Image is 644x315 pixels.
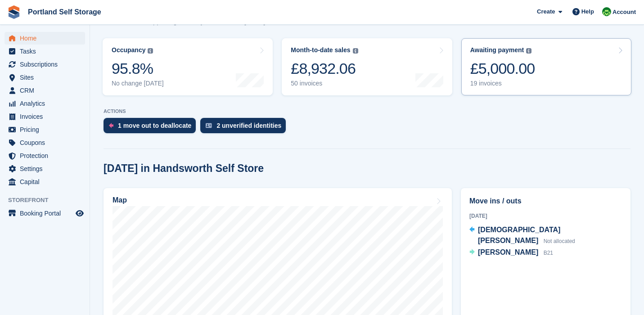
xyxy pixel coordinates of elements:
img: verify_identity-adf6edd0f0f0b5bbfe63781bf79b02c33cf7c696d77639b501bdc392416b5a36.svg [206,123,212,128]
span: Protection [20,149,74,162]
img: move_outs_to_deallocate_icon-f764333ba52eb49d3ac5e1228854f67142a1ed5810a6f6cc68b1a99e826820c5.svg [109,123,113,128]
a: Preview store [74,208,85,219]
a: menu [5,45,85,58]
a: Month-to-date sales £8,932.06 50 invoices [282,38,452,95]
span: Home [20,32,74,45]
a: menu [5,207,85,220]
div: 50 invoices [291,80,358,87]
a: menu [5,84,85,97]
div: No change [DATE] [112,80,164,87]
div: 1 move out to deallocate [118,122,191,129]
a: menu [5,123,85,136]
div: 19 invoices [470,80,535,87]
a: menu [5,58,85,71]
span: Subscriptions [20,58,74,71]
span: Capital [20,175,74,188]
span: Analytics [20,97,74,110]
span: CRM [20,84,74,97]
img: icon-info-grey-7440780725fd019a000dd9b08b2336e03edf1995a4989e88bcd33f0948082b44.svg [148,48,153,54]
span: Coupons [20,136,74,149]
span: [DEMOGRAPHIC_DATA][PERSON_NAME] [478,226,560,244]
a: menu [5,136,85,149]
a: 2 unverified identities [200,118,290,138]
div: £5,000.00 [470,59,535,78]
span: B21 [544,250,553,256]
a: menu [5,175,85,188]
div: £8,932.06 [291,59,358,78]
span: Settings [20,162,74,175]
span: Sites [20,71,74,84]
div: [DATE] [469,212,622,220]
span: [PERSON_NAME] [478,248,538,256]
div: 2 unverified identities [216,122,281,129]
span: Account [612,8,636,17]
a: menu [5,32,85,45]
span: Invoices [20,110,74,123]
a: menu [5,97,85,110]
h2: Move ins / outs [469,196,622,207]
div: 95.8% [112,59,164,78]
a: Awaiting payment £5,000.00 19 invoices [461,38,631,95]
h2: [DATE] in Handsworth Self Store [104,162,264,175]
a: Portland Self Storage [24,4,105,19]
span: Create [537,7,555,16]
a: menu [5,162,85,175]
h2: Map [113,196,127,204]
a: Occupancy 95.8% No change [DATE] [103,38,273,95]
div: Awaiting payment [470,46,524,54]
img: stora-icon-8386f47178a22dfd0bd8f6a31ec36ba5ce8667c1dd55bd0f319d3a0aa187defe.svg [7,5,21,19]
span: Not allocated [544,238,575,244]
img: Ryan Stevens [602,7,611,16]
span: Booking Portal [20,207,74,220]
span: Help [581,7,594,16]
img: icon-info-grey-7440780725fd019a000dd9b08b2336e03edf1995a4989e88bcd33f0948082b44.svg [353,48,358,54]
p: ACTIONS [104,108,630,114]
a: menu [5,149,85,162]
span: Tasks [20,45,74,58]
div: Occupancy [112,46,145,54]
a: [PERSON_NAME] B21 [469,247,553,259]
span: Storefront [8,196,90,205]
a: menu [5,71,85,84]
a: menu [5,110,85,123]
a: [DEMOGRAPHIC_DATA][PERSON_NAME] Not allocated [469,225,622,247]
div: Month-to-date sales [291,46,350,54]
img: icon-info-grey-7440780725fd019a000dd9b08b2336e03edf1995a4989e88bcd33f0948082b44.svg [526,48,531,54]
span: Pricing [20,123,74,136]
a: 1 move out to deallocate [104,118,200,138]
